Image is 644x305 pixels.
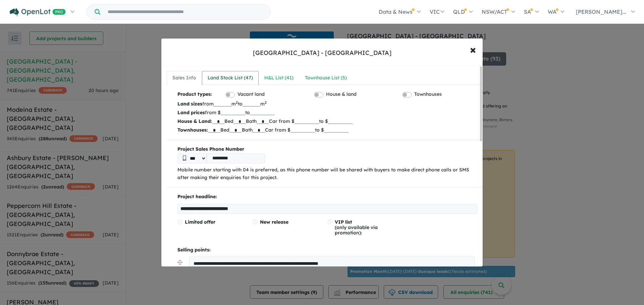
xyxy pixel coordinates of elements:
[236,100,238,105] sup: 2
[177,109,205,116] b: Land prices
[253,49,391,57] div: [GEOGRAPHIC_DATA] - [GEOGRAPHIC_DATA]
[183,155,186,161] img: Phone icon
[177,127,208,133] b: Townhouses:
[177,118,212,124] b: House & Land:
[335,219,352,225] span: VIP list
[177,126,477,134] p: Bed Bath Car from $ to $
[260,219,288,225] span: New release
[177,193,477,201] p: Project headline:
[335,219,378,236] span: (only available via promotion):
[177,90,212,99] b: Product types:
[414,90,442,98] label: Townhouses
[185,219,215,225] span: Limited offer
[177,99,477,108] p: from m to m
[237,90,265,98] label: Vacant land
[470,42,476,57] span: ×
[172,74,196,82] div: Sales Info
[177,108,477,117] p: from $ to
[208,74,253,82] div: Land Stock List ( 47 )
[177,117,477,126] p: Bed Bath Car from $ to $
[326,90,357,98] label: House & land
[576,8,626,15] span: [PERSON_NAME]...
[265,100,267,105] sup: 2
[177,260,182,265] img: drag.svg
[10,8,66,16] img: Openlot PRO Logo White
[264,74,293,82] div: H&L List ( 41 )
[177,166,477,182] p: Mobile number starting with 04 is preferred, as this phone number will be shared with buyers to m...
[177,145,477,153] b: Project Sales Phone Number
[102,5,269,19] input: Try estate name, suburb, builder or developer
[177,246,477,254] p: Selling points:
[305,74,347,82] div: Townhouse List ( 5 )
[177,101,202,107] b: Land sizes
